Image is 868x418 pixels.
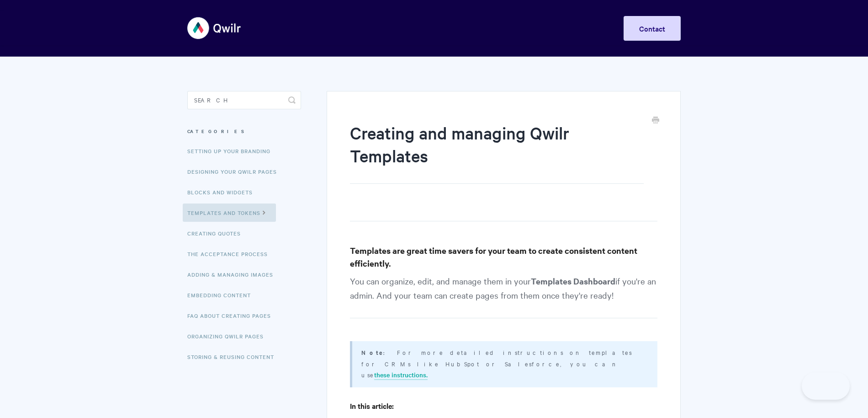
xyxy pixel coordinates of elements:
p: : For more detailed instructions on templates for CRMs like HubSpot or Salesforce, you can use [361,347,646,380]
a: Organizing Qwilr Pages [187,327,270,345]
strong: Templates Dashboard [531,275,615,287]
a: Templates and Tokens [183,204,276,222]
h3: Categories [187,123,301,139]
strong: In this article: [350,401,394,411]
a: Adding & Managing Images [187,265,280,284]
a: Creating Quotes [187,224,248,242]
a: Blocks and Widgets [187,183,259,201]
a: Contact [624,16,681,41]
h1: Creating and managing Qwilr Templates [350,121,644,184]
img: Qwilr Help Center [187,11,242,45]
iframe: Toggle Customer Support [802,372,850,400]
a: Storing & Reusing Content [187,348,281,366]
input: Search [187,91,301,109]
a: Setting up your Branding [187,142,277,160]
a: Designing Your Qwilr Pages [187,162,284,181]
p: You can organize, edit, and manage them in your if you're an admin. And your team can create page... [350,274,657,318]
h3: Templates are great time savers for your team to create consistent content efficiently. [350,244,657,270]
a: these instructions. [374,370,428,380]
b: Note [361,348,383,357]
a: Embedding Content [187,286,258,304]
a: The Acceptance Process [187,245,275,263]
a: Print this Article [652,116,659,126]
a: FAQ About Creating Pages [187,306,278,325]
